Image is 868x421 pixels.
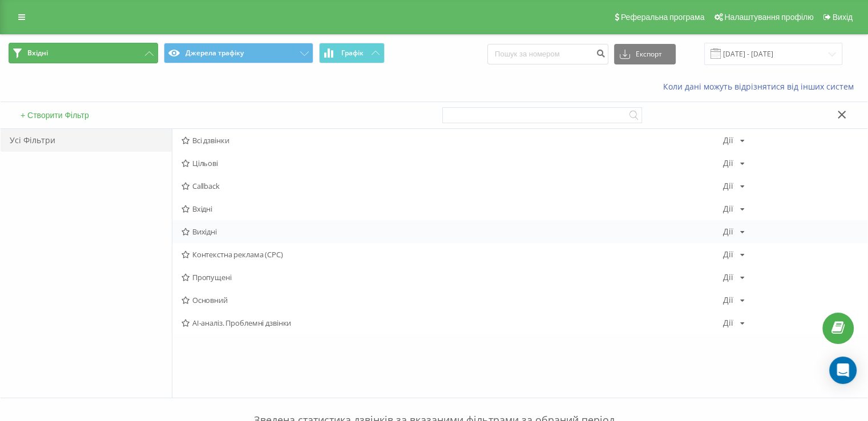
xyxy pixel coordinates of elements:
div: Open Intercom Messenger [829,357,857,384]
button: Експорт [614,44,676,64]
span: Callback [181,182,723,190]
div: Дії [723,205,733,213]
span: Реферальна програма [621,13,705,22]
button: + Створити Фільтр [17,110,92,120]
div: Дії [723,250,733,258]
span: Вихід [833,13,853,22]
span: Вихідні [181,228,723,236]
div: Дії [723,182,733,190]
input: Пошук за номером [487,44,608,64]
div: Дії [723,273,733,281]
span: Пропущені [181,273,723,281]
a: Коли дані можуть відрізнятися вiд інших систем [663,81,859,92]
div: Дії [723,319,733,327]
span: Основний [181,296,723,304]
button: Джерела трафіку [164,43,313,63]
button: Графік [319,43,385,63]
span: Контекстна реклама (CPC) [181,250,723,258]
button: Закрити [834,110,850,122]
span: Вхідні [27,48,48,58]
span: Графік [341,49,364,57]
span: Налаштування профілю [724,13,813,22]
div: Дії [723,228,733,236]
div: Дії [723,136,733,144]
div: Дії [723,159,733,167]
button: Вхідні [9,43,158,63]
span: AI-аналіз. Проблемні дзвінки [181,319,723,327]
span: Цільові [181,159,723,167]
span: Вхідні [181,205,723,213]
span: Всі дзвінки [181,136,723,144]
div: Дії [723,296,733,304]
div: Усі Фільтри [1,129,172,152]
